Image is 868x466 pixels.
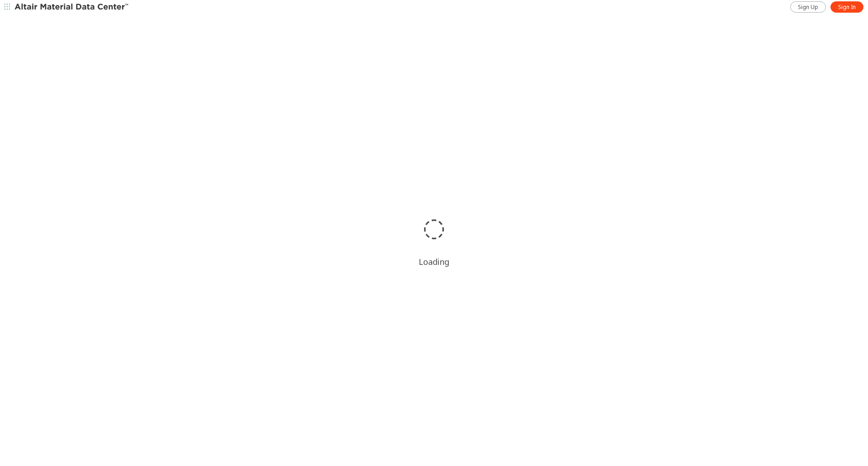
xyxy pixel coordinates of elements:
[798,4,818,11] span: Sign Up
[830,1,863,13] a: Sign In
[838,4,856,11] span: Sign In
[790,1,826,13] a: Sign Up
[14,3,130,12] img: Altair Material Data Center
[419,256,449,267] div: Loading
